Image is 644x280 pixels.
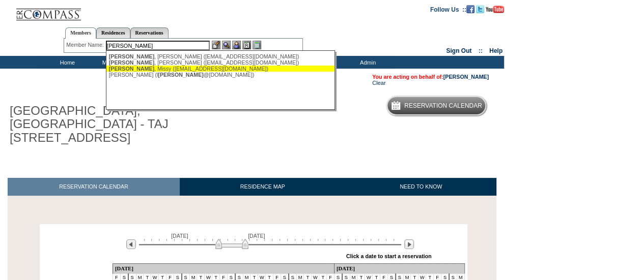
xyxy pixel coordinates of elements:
h1: [GEOGRAPHIC_DATA], [GEOGRAPHIC_DATA] - TAJ [STREET_ADDRESS] [8,102,236,146]
span: [DATE] [171,233,188,239]
img: Previous [126,239,136,249]
td: Admin [339,56,395,69]
span: You are acting on behalf of: [372,74,489,80]
a: Sign Out [446,47,471,54]
img: Become our fan on Facebook [466,5,474,13]
img: b_edit.gif [212,41,220,49]
a: [PERSON_NAME] [443,74,489,80]
span: :: [479,47,483,54]
a: Clear [372,80,385,86]
span: [DATE] [248,233,265,239]
h5: Reservation Calendar [404,103,482,109]
a: Become our fan on Facebook [466,6,474,12]
span: [PERSON_NAME] [109,53,154,59]
a: RESIDENCE MAP [180,178,346,196]
span: [PERSON_NAME] [109,59,154,66]
a: RESERVATION CALENDAR [8,178,180,196]
td: [DATE] [334,264,464,274]
td: [DATE] [113,264,334,274]
img: Reservations [242,41,251,49]
a: Follow us on Twitter [476,6,484,12]
td: My Memberships [94,56,150,69]
img: Impersonate [232,41,241,49]
img: Subscribe to our YouTube Channel [486,6,504,13]
span: [PERSON_NAME] [158,72,203,78]
a: Residences [96,27,130,38]
a: Help [489,47,502,54]
a: Reservations [130,27,169,38]
img: Next [404,239,414,249]
div: Member Name: [66,41,105,49]
img: b_calculator.gif [253,41,261,49]
div: Click a date to start a reservation [346,253,432,259]
td: Follow Us :: [430,5,466,13]
td: Home [38,56,94,69]
a: Members [65,27,96,39]
a: Subscribe to our YouTube Channel [486,6,504,12]
a: NEED TO KNOW [345,178,496,196]
img: Follow us on Twitter [476,5,484,13]
div: , Missy ([EMAIL_ADDRESS][DOMAIN_NAME]) [109,66,333,72]
span: [PERSON_NAME] [109,66,154,72]
div: , [PERSON_NAME] ([EMAIL_ADDRESS][DOMAIN_NAME]) [109,59,333,66]
div: [PERSON_NAME] (l @[DOMAIN_NAME]) [109,72,333,78]
div: , [PERSON_NAME] ([EMAIL_ADDRESS][DOMAIN_NAME]) [109,53,333,59]
img: View [222,41,231,49]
